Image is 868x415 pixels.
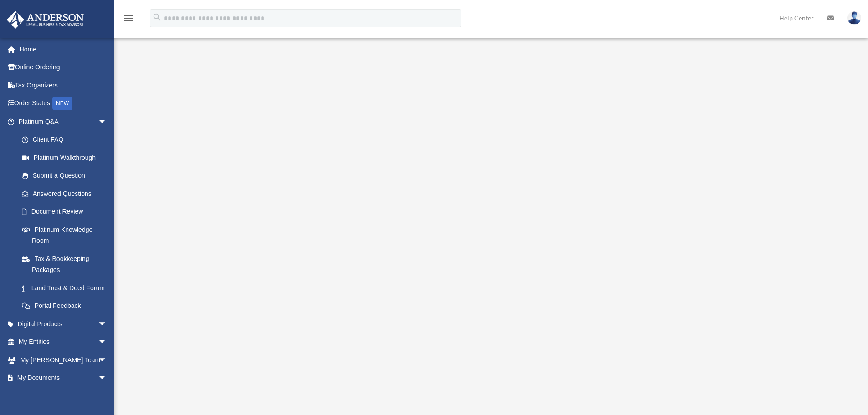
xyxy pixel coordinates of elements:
span: arrow_drop_down [98,113,116,131]
a: Document Review [13,203,121,221]
a: Answered Questions [13,184,121,203]
div: NEW [52,97,72,110]
a: Client FAQ [13,131,121,149]
a: My Documentsarrow_drop_down [6,369,121,387]
i: search [152,12,162,22]
a: Digital Productsarrow_drop_down [6,315,121,333]
span: arrow_drop_down [98,333,116,352]
a: Platinum Knowledge Room [13,220,121,250]
a: Platinum Walkthrough [13,149,116,167]
a: menu [123,16,134,24]
a: Submit a Question [13,167,121,185]
span: arrow_drop_down [98,351,116,369]
a: Online Ordering [6,58,121,77]
img: Anderson Advisors Platinum Portal [4,11,87,29]
span: arrow_drop_down [98,369,116,388]
a: My [PERSON_NAME] Teamarrow_drop_down [6,351,121,369]
a: Land Trust & Deed Forum [13,279,121,297]
a: Home [6,40,121,58]
a: Tax & Bookkeeping Packages [13,250,121,279]
img: User Pic [847,11,861,25]
a: Order StatusNEW [6,94,121,113]
a: Portal Feedback [13,297,121,315]
a: My Entitiesarrow_drop_down [6,333,121,351]
a: Platinum Q&Aarrow_drop_down [6,113,121,131]
i: menu [123,13,134,24]
iframe: <span data-mce-type="bookmark" style="display: inline-block; width: 0px; overflow: hidden; line-h... [244,61,736,335]
span: arrow_drop_down [98,315,116,333]
a: Tax Organizers [6,76,121,94]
